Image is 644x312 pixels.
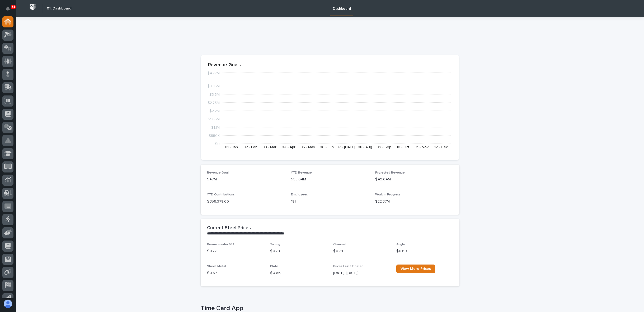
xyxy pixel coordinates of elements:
[291,199,369,204] p: 181
[396,248,453,254] p: $ 0.69
[375,199,453,204] p: $22.37M
[207,248,264,254] p: $ 0.77
[207,199,285,204] p: $ 356,378.00
[434,145,448,149] text: 12 - Dec
[375,177,453,182] p: $49.04M
[207,265,226,268] span: Sheet Metal
[208,62,452,68] p: Revenue Goals
[401,267,431,271] span: View More Prices
[2,3,13,14] button: Notifications
[209,93,220,97] tspan: $3.3M
[2,298,13,309] button: users-avatar
[270,248,327,254] p: $ 0.78
[396,265,435,273] a: View More Prices
[7,6,13,15] div: Notifications64
[28,2,37,12] img: Workspace Logo
[207,85,220,88] tspan: $3.85M
[47,6,71,11] h2: 01. Dashboard
[270,243,280,246] span: Tubing
[207,177,285,182] p: $47M
[375,171,405,174] span: Projected Revenue
[207,72,220,75] tspan: $4.77M
[207,270,264,276] p: $ 0.57
[319,145,333,149] text: 06 - Jun
[262,145,276,149] text: 03 - Mar
[291,171,312,174] span: YTD Revenue
[207,243,236,246] span: Beams (under 55#)
[300,145,315,149] text: 05 - May
[416,145,428,149] text: 11 - Nov
[209,134,220,138] tspan: $550K
[209,109,220,113] tspan: $2.2M
[333,243,346,246] span: Channel
[207,171,229,174] span: Revenue Goal
[207,193,235,196] span: YTD Contributions
[333,270,390,276] p: [DATE] ([DATE])
[12,5,15,9] p: 64
[211,126,220,129] tspan: $1.1M
[225,145,238,149] text: 01 - Jan
[208,118,220,121] tspan: $1.65M
[375,193,401,196] span: Work in Progress
[377,145,391,149] text: 09 - Sep
[270,265,278,268] span: Plate
[207,225,251,231] h2: Current Steel Prices
[397,145,409,149] text: 10 - Oct
[282,145,295,149] text: 04 - Apr
[396,243,405,246] span: Angle
[243,145,257,149] text: 02 - Feb
[333,265,364,268] span: Prices Last Updated
[358,145,372,149] text: 08 - Aug
[291,177,369,182] p: $35.64M
[291,193,308,196] span: Employees
[215,142,220,146] tspan: $0
[270,270,327,276] p: $ 0.66
[333,248,390,254] p: $ 0.74
[208,101,220,105] tspan: $2.75M
[336,145,355,149] text: 07 - [DATE]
